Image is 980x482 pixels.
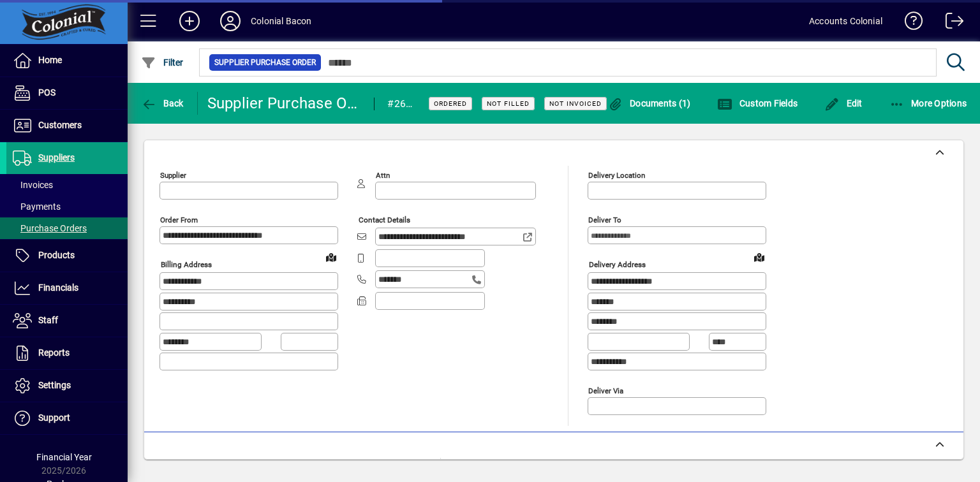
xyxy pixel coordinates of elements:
span: Not Filled [487,99,530,108]
a: Home [6,45,128,77]
a: Customers [6,110,128,142]
span: Filter [141,57,184,68]
button: More Options [886,92,970,115]
mat-label: Attn [376,171,390,180]
mat-label: Deliver To [588,215,621,224]
button: Custom Fields [714,92,801,115]
button: Profile [210,10,251,33]
button: Back [138,92,187,115]
span: Purchase Orders [13,223,87,233]
button: Documents (1) [605,92,694,115]
span: Payments [13,201,61,212]
span: Customers [38,120,82,130]
a: Purchase Orders [6,217,128,239]
span: Edit [824,98,863,108]
a: Payments [6,196,128,217]
a: Products [6,240,128,272]
app-page-header-button: Back [128,92,198,115]
mat-label: Supplier [160,171,186,180]
span: Ordered [434,99,467,108]
a: Staff [6,305,128,337]
mat-label: Order from [160,215,198,224]
span: Invoices [13,180,53,190]
span: Not Invoiced [549,99,602,108]
span: Suppliers [38,152,75,163]
div: #2635 [387,94,413,114]
mat-label: Deliver via [588,386,623,395]
a: View on map [749,247,769,267]
span: Support [38,413,70,423]
span: Financial Year [36,452,92,462]
span: More Options [889,98,967,108]
span: Custom Fields [717,98,798,108]
a: POS [6,77,128,109]
a: Reports [6,337,128,369]
span: Home [38,55,62,65]
a: Settings [6,370,128,402]
a: Support [6,402,128,434]
div: Colonial Bacon [251,11,311,31]
a: View on map [321,247,341,267]
span: Back [141,98,184,108]
span: Staff [38,315,58,325]
button: Edit [821,92,866,115]
a: Invoices [6,174,128,196]
a: Financials [6,272,128,304]
button: Add [169,10,210,33]
a: Logout [936,3,964,44]
span: POS [38,87,56,98]
div: Supplier Purchase Order [207,93,362,113]
mat-label: Delivery Location [588,171,645,180]
span: Documents (1) [608,98,691,108]
a: Knowledge Base [895,3,923,44]
button: Filter [138,51,187,74]
span: Reports [38,347,70,358]
span: Supplier Purchase Order [214,56,316,69]
div: Accounts Colonial [809,11,882,31]
span: Products [38,250,75,260]
span: Financials [38,282,78,293]
span: Settings [38,380,71,390]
